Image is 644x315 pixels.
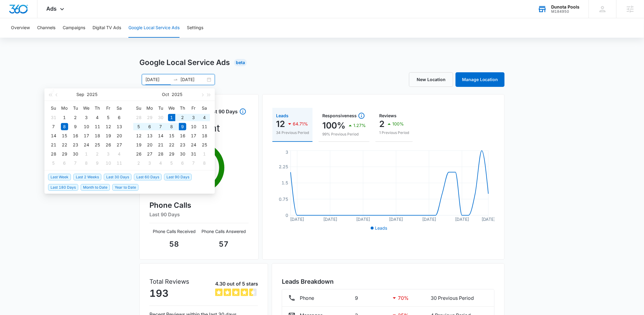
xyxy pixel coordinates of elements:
span: Last Week [48,174,71,180]
td: 2025-09-09 [70,122,81,131]
div: 1 [61,114,68,121]
div: 30 [179,150,186,158]
td: 2025-09-21 [48,140,59,149]
td: 2025-09-16 [70,131,81,140]
td: 2025-10-05 [48,159,59,168]
div: 4 [116,150,123,158]
p: 64.71% [293,122,308,126]
td: 2025-10-04 [114,149,125,159]
td: 2025-10-05 [133,122,144,131]
td: 2025-09-26 [103,140,114,149]
div: Beta [234,59,247,66]
td: 2025-10-22 [166,140,177,149]
h6: Last 90 Days [149,211,249,218]
div: 18 [201,132,208,139]
td: 2025-09-15 [59,131,70,140]
div: 28 [50,150,57,158]
th: Th [177,103,188,113]
p: 9 [355,294,386,302]
th: Mo [144,103,155,113]
div: 22 [61,141,68,149]
td: 2025-11-08 [199,159,210,168]
p: 57 [199,239,249,250]
td: 2025-10-08 [166,122,177,131]
div: 9 [179,123,186,130]
td: 2025-09-03 [81,113,92,122]
th: Fr [188,103,199,113]
button: Settings [187,18,203,38]
td: 2025-10-01 [166,113,177,122]
div: 13 [146,132,153,139]
tspan: 0 [285,213,288,218]
td: 2025-10-07 [70,159,81,168]
div: 19 [105,132,112,139]
a: New Location [409,72,453,87]
p: Phone Calls Received [149,228,199,235]
td: 2025-09-07 [48,122,59,131]
td: 2025-09-08 [59,122,70,131]
div: account id [551,9,580,14]
p: 1 Previous Period [379,130,409,135]
div: 19 [135,141,142,149]
td: 2025-09-01 [59,113,70,122]
input: Start date [145,76,171,83]
p: Phone [300,294,314,302]
span: Last 60 Days [134,174,162,180]
div: 28 [135,114,142,121]
div: 25 [201,141,208,149]
div: 2 [179,114,186,121]
td: 2025-10-18 [199,131,210,140]
div: 30 [157,114,164,121]
p: 30 Previous Period [431,294,488,302]
td: 2025-10-08 [81,159,92,168]
td: 2025-10-10 [103,159,114,168]
td: 2025-10-19 [133,140,144,149]
td: 2025-10-26 [133,149,144,159]
div: 4 [157,159,164,167]
th: Fr [103,103,114,113]
td: 2025-09-28 [133,113,144,122]
td: 2025-09-10 [81,122,92,131]
td: 2025-11-03 [144,159,155,168]
td: 2025-10-12 [133,131,144,140]
tspan: [DATE] [290,217,304,222]
td: 2025-09-20 [114,131,125,140]
td: 2025-09-25 [92,140,103,149]
th: Tu [155,103,166,113]
div: 13 [116,123,123,130]
td: 2025-10-27 [144,149,155,159]
div: 6 [146,123,153,130]
p: 100% [392,122,404,126]
div: 9 [94,159,101,167]
div: 27 [146,150,153,158]
span: to [173,77,178,82]
div: 8 [83,159,90,167]
td: 2025-10-04 [199,113,210,122]
td: 2025-09-23 [70,140,81,149]
td: 2025-09-04 [92,113,103,122]
div: 3 [83,114,90,121]
div: 30 [72,150,79,158]
p: 2 [379,119,384,129]
td: 2025-10-03 [103,149,114,159]
td: 2025-10-15 [166,131,177,140]
span: Last 90 Days [164,174,192,180]
p: 34 Previous Period [276,130,309,135]
td: 2025-10-21 [155,140,166,149]
div: 20 [146,141,153,149]
td: 2025-09-13 [114,122,125,131]
div: 8 [61,123,68,130]
span: Ads [47,5,57,12]
td: 2025-10-20 [144,140,155,149]
td: 2025-10-24 [188,140,199,149]
div: account name [551,5,580,9]
td: 2025-11-01 [199,149,210,159]
td: 2025-10-28 [155,149,166,159]
div: 5 [105,114,112,121]
div: 5 [135,123,142,130]
div: 15 [168,132,175,139]
div: 24 [83,141,90,149]
td: 2025-09-06 [114,113,125,122]
td: 2025-09-27 [114,140,125,149]
th: Su [133,103,144,113]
